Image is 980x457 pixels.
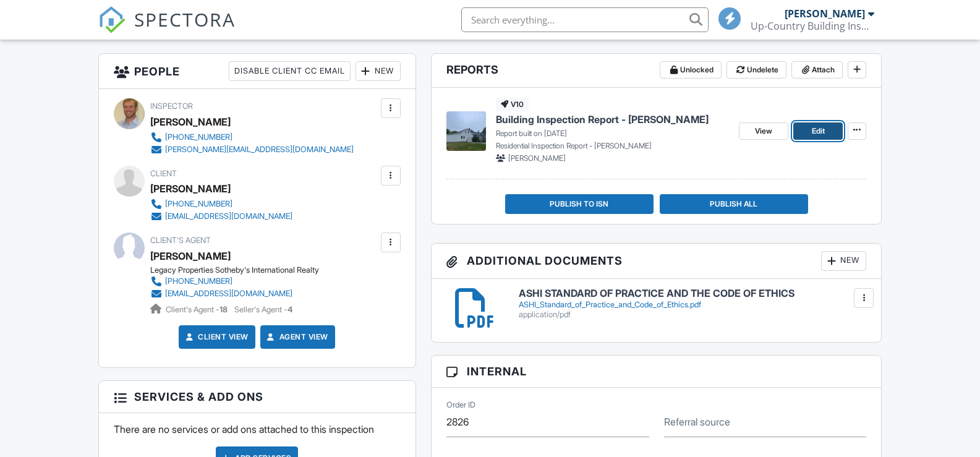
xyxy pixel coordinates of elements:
[751,20,874,32] div: Up-Country Building Inspectors, Inc.
[219,305,228,314] strong: 18
[519,288,866,299] h6: ASHI STANDARD OF PRACTICE AND THE CODE OF ETHICS
[165,276,232,286] div: [PHONE_NUMBER]
[165,145,354,155] div: [PERSON_NAME][EMAIL_ADDRESS][DOMAIN_NAME]
[150,275,309,288] a: [PHONE_NUMBER]
[150,113,231,131] div: [PERSON_NAME]
[150,288,309,300] a: [EMAIL_ADDRESS][DOMAIN_NAME]
[150,131,354,143] a: [PHONE_NUMBER]
[519,310,866,320] div: application/pdf
[150,247,231,265] a: [PERSON_NAME]
[446,399,475,411] label: Order ID
[432,244,882,279] h3: Additional Documents
[98,6,126,33] img: The Best Home Inspection Software - Spectora
[99,381,415,413] h3: Services & Add ons
[821,251,866,271] div: New
[150,101,193,111] span: Inspector
[150,179,231,198] div: [PERSON_NAME]
[165,211,292,221] div: [EMAIL_ADDRESS][DOMAIN_NAME]
[98,17,236,43] a: SPECTORA
[165,132,232,142] div: [PHONE_NUMBER]
[99,54,415,89] h3: People
[165,289,292,299] div: [EMAIL_ADDRESS][DOMAIN_NAME]
[150,236,211,245] span: Client's Agent
[150,169,177,178] span: Client
[150,198,292,210] a: [PHONE_NUMBER]
[150,265,319,275] div: Legacy Properties Sotheby's International Realty
[519,288,866,320] a: ASHI STANDARD OF PRACTICE AND THE CODE OF ETHICS ASHI_Standard_of_Practice_and_Code_of_Ethics.pdf...
[134,6,236,32] span: SPECTORA
[150,143,354,156] a: [PERSON_NAME][EMAIL_ADDRESS][DOMAIN_NAME]
[165,199,232,209] div: [PHONE_NUMBER]
[664,415,730,429] label: Referral source
[432,356,882,388] h3: Internal
[288,305,292,314] strong: 4
[229,61,351,81] div: Disable Client CC Email
[519,300,866,310] div: ASHI_Standard_of_Practice_and_Code_of_Ethics.pdf
[265,331,328,343] a: Agent View
[166,305,229,314] span: Client's Agent -
[461,7,709,32] input: Search everything...
[785,7,865,20] div: [PERSON_NAME]
[356,61,401,81] div: New
[183,331,249,343] a: Client View
[234,305,292,314] span: Seller's Agent -
[150,210,292,223] a: [EMAIL_ADDRESS][DOMAIN_NAME]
